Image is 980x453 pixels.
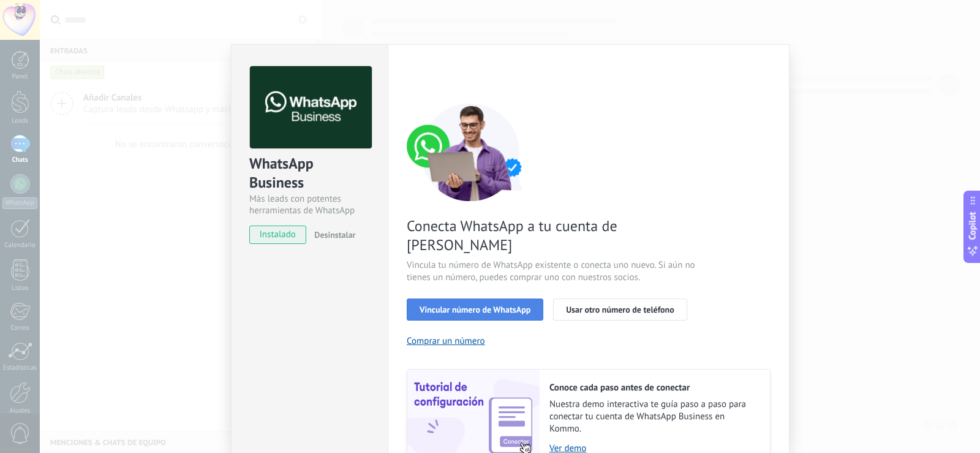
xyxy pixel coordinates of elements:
span: Nuestra demo interactiva te guía paso a paso para conectar tu cuenta de WhatsApp Business en Kommo. [549,398,758,435]
span: Vincula tu número de WhatsApp existente o conecta uno nuevo. Si aún no tienes un número, puedes c... [407,259,698,284]
button: Vincular número de WhatsApp [407,299,543,321]
button: Usar otro número de teléfono [553,299,687,321]
span: Vincular número de WhatsApp [420,305,530,314]
span: Usar otro número de teléfono [566,305,674,314]
div: Más leads con potentes herramientas de WhatsApp [249,193,370,216]
img: connect number [407,103,535,201]
span: Desinstalar [314,229,355,240]
span: instalado [250,226,306,244]
div: WhatsApp Business [249,154,370,193]
h2: Conoce cada paso antes de conectar [549,382,758,394]
button: Desinstalar [309,226,355,244]
button: Comprar un número [407,335,485,347]
img: logo_main.png [250,66,372,149]
span: Copilot [967,211,979,240]
span: Conecta WhatsApp a tu cuenta de [PERSON_NAME] [407,216,698,254]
